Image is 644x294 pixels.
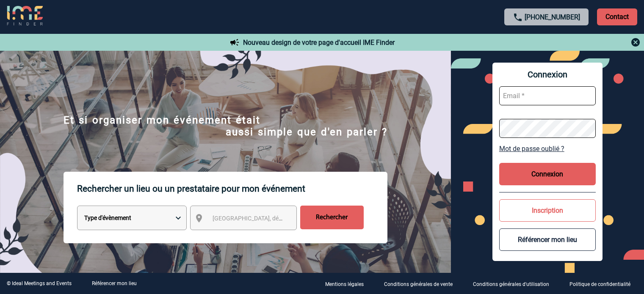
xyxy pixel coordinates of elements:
[300,206,364,229] input: Rechercher
[499,145,596,153] a: Mot de passe oublié ?
[77,172,387,206] p: Rechercher un lieu ou un prestataire pour mon événement
[325,281,364,287] p: Mentions légales
[499,228,596,251] button: Référencer mon lieu
[597,8,637,25] p: Contact
[377,280,466,288] a: Conditions générales de vente
[466,280,563,288] a: Conditions générales d'utilisation
[499,86,596,105] input: Email *
[499,69,596,80] span: Connexion
[213,215,330,222] span: [GEOGRAPHIC_DATA], département, région...
[318,280,377,288] a: Mentions légales
[563,280,644,288] a: Politique de confidentialité
[525,13,580,21] a: [PHONE_NUMBER]
[499,199,596,222] button: Inscription
[7,280,72,286] div: © Ideal Meetings and Events
[569,281,630,287] p: Politique de confidentialité
[499,163,596,185] button: Connexion
[384,281,453,287] p: Conditions générales de vente
[513,12,523,22] img: call-24-px.png
[92,280,137,286] a: Référencer mon lieu
[473,281,549,287] p: Conditions générales d'utilisation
